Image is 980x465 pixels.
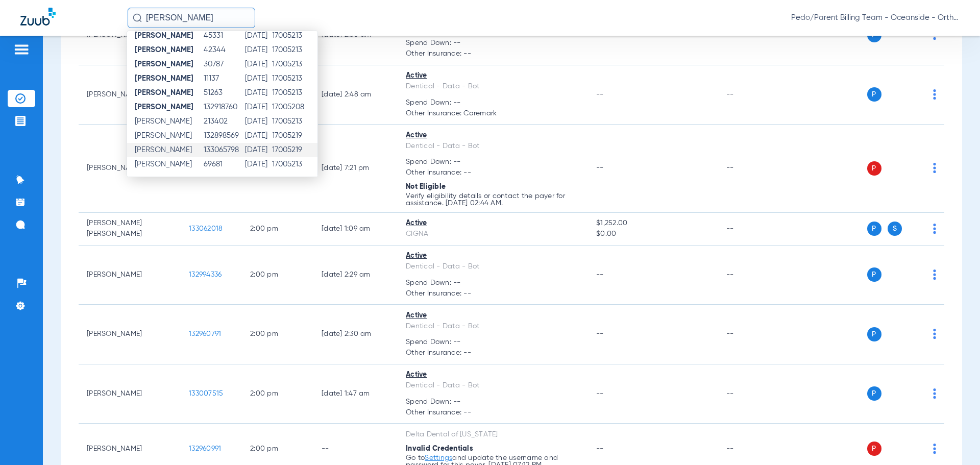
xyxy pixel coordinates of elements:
td: 17005213 [272,57,317,71]
div: Active [406,218,580,229]
a: Settings [425,454,452,461]
img: Search Icon [133,13,142,22]
td: 132918760 [203,100,244,114]
span: Pedo/Parent Billing Team - Oceanside - Ortho | The Super Dentists [791,13,960,23]
span: 133062018 [189,225,223,232]
span: P [867,87,881,102]
div: Active [406,310,580,321]
td: [DATE] 1:09 AM [313,213,398,246]
strong: [PERSON_NAME] [135,32,193,39]
span: [PERSON_NAME] [135,146,192,154]
td: [PERSON_NAME] [79,246,181,305]
td: 17005213 [272,29,317,43]
td: 17005213 [272,71,317,86]
td: [DATE] [244,143,271,157]
div: Delta Dental of [US_STATE] [406,429,580,440]
td: 17005213 [272,114,317,129]
td: 69681 [203,157,244,172]
td: [DATE] [244,86,271,100]
td: 42344 [203,43,244,57]
span: Other Insurance: Caremark [406,108,580,119]
td: [DATE] [244,114,271,129]
span: -- [596,445,604,452]
div: Active [406,370,580,380]
span: Spend Down: -- [406,97,580,108]
span: Not Eligible [406,183,446,190]
span: S [888,222,902,236]
div: Active [406,130,580,141]
span: P [867,267,881,282]
div: Dentical - Data - Bot [406,380,580,391]
span: Other Insurance: -- [406,167,580,178]
img: hamburger-icon [13,43,30,56]
span: Other Insurance: -- [406,348,580,358]
div: Active [406,70,580,81]
strong: [PERSON_NAME] [135,60,193,68]
span: P [867,161,881,176]
td: [DATE] 2:48 AM [313,65,398,125]
td: [PERSON_NAME] [79,305,181,364]
td: 17005208 [272,100,317,114]
td: 132898569 [203,129,244,143]
td: 2:00 PM [242,305,313,364]
span: -- [596,271,604,278]
td: 17005219 [272,129,317,143]
span: Other Insurance: -- [406,288,580,299]
span: P [867,386,881,401]
div: Dentical - Data - Bot [406,321,580,332]
span: Spend Down: -- [406,157,580,167]
td: 17005219 [272,143,317,157]
span: -- [596,164,604,172]
img: group-dot-blue.svg [933,224,936,234]
strong: [PERSON_NAME] [135,75,193,82]
iframe: Chat Widget [929,416,980,465]
td: [DATE] [244,157,271,172]
strong: [PERSON_NAME] [135,46,193,54]
span: $1,252.00 [596,218,709,229]
td: [DATE] 7:21 PM [313,125,398,213]
span: Spend Down: -- [406,38,580,48]
span: P [867,327,881,341]
span: -- [596,330,604,337]
td: [PERSON_NAME] [PERSON_NAME] [79,213,181,246]
td: 17005213 [272,86,317,100]
span: 132994336 [189,271,222,278]
td: 2:00 PM [242,213,313,246]
span: 133007515 [189,390,223,397]
td: [PERSON_NAME] [79,65,181,125]
img: group-dot-blue.svg [933,388,936,399]
td: 2:00 PM [242,364,313,424]
td: 30787 [203,57,244,71]
td: -- [718,125,787,213]
div: CIGNA [406,229,580,239]
span: 132960991 [189,445,221,452]
td: 51263 [203,86,244,100]
td: [PERSON_NAME] [79,125,181,213]
span: Other Insurance: -- [406,407,580,418]
td: 11137 [203,71,244,86]
span: P [867,222,881,236]
img: Zuub Logo [20,8,56,26]
img: group-dot-blue.svg [933,163,936,173]
td: -- [718,305,787,364]
div: Active [406,251,580,261]
span: [PERSON_NAME] [135,117,192,125]
div: Dentical - Data - Bot [406,141,580,152]
span: 132960791 [189,330,221,337]
img: group-dot-blue.svg [933,329,936,339]
td: 213402 [203,114,244,129]
td: 133065798 [203,143,244,157]
td: [PERSON_NAME] [79,364,181,424]
td: [DATE] 2:30 AM [313,305,398,364]
img: group-dot-blue.svg [933,270,936,280]
strong: [PERSON_NAME] [135,89,193,96]
div: Dentical - Data - Bot [406,261,580,272]
td: -- [718,65,787,125]
td: [DATE] [244,57,271,71]
strong: [PERSON_NAME] [135,103,193,111]
span: Spend Down: -- [406,278,580,288]
span: $0.00 [596,229,709,239]
span: Spend Down: -- [406,337,580,348]
td: 45331 [203,29,244,43]
span: [PERSON_NAME] [135,132,192,139]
